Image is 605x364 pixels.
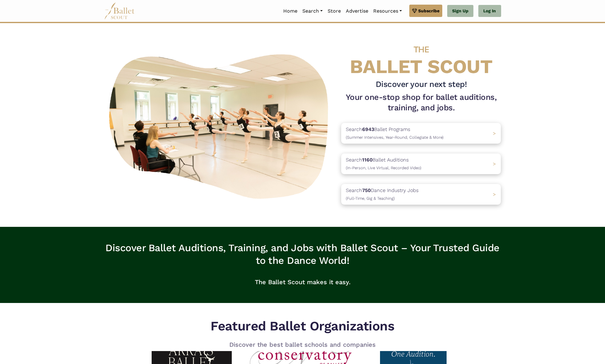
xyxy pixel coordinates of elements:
a: Search750Dance Industry Jobs(Full-Time, Gig & Teaching) > [341,184,501,205]
p: Search Ballet Auditions [346,156,421,172]
h1: Your one-stop shop for ballet auditions, training, and jobs. [341,92,501,113]
p: Search Dance Industry Jobs [346,186,419,202]
h3: Discover your next step! [341,79,501,90]
span: > [493,161,496,167]
h4: BALLET SCOUT [341,35,501,77]
span: > [493,130,496,136]
a: Advertise [343,5,371,18]
b: 6943 [362,126,374,132]
span: (Full-Time, Gig & Teaching) [346,196,395,201]
a: Search6943Ballet Programs(Summer Intensives, Year-Round, Collegiate & More)> [341,123,501,144]
p: Search Ballet Programs [346,125,444,141]
span: > [493,191,496,197]
a: Subscribe [409,5,442,17]
p: The Ballet Scout makes it easy. [104,272,501,292]
img: A group of ballerinas talking to each other in a ballet studio [104,47,337,202]
a: Search1160Ballet Auditions(In-Person, Live Virtual, Recorded Video) > [341,153,501,174]
a: Resources [371,5,404,18]
a: Search [300,5,325,18]
h3: Discover Ballet Auditions, Training, and Jobs with Ballet Scout – Your Trusted Guide to the Dance... [104,242,501,267]
span: Subscribe [418,7,439,14]
img: gem.svg [412,7,417,14]
span: THE [414,44,429,55]
b: 1160 [362,157,373,163]
a: Sign Up [447,5,473,17]
a: Log In [478,5,501,17]
a: Store [325,5,343,18]
h5: Featured Ballet Organizations [206,318,399,335]
p: Discover the best ballet schools and companies [206,340,399,350]
span: (Summer Intensives, Year-Round, Collegiate & More) [346,135,444,140]
b: 750 [362,187,371,193]
span: (In-Person, Live Virtual, Recorded Video) [346,166,421,170]
a: Home [281,5,300,18]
